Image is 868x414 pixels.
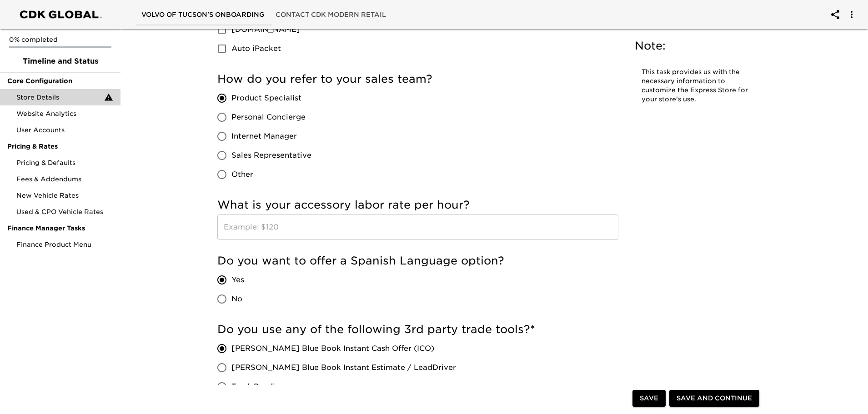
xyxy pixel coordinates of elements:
button: account of current user [841,4,863,25]
span: Auto iPacket [231,43,281,54]
span: Website Analytics [16,109,113,118]
button: account of current user [824,4,846,25]
span: Product Specialist [231,93,301,104]
span: [DOMAIN_NAME] [231,24,300,35]
h5: Note: [635,39,758,53]
button: Save [632,390,666,407]
span: Timeline and Status [7,56,113,67]
p: This task provides us with the necessary information to customize the Express Store for your stor... [642,68,751,104]
span: Store Details [16,93,104,102]
span: Pricing & Rates [7,142,113,151]
span: Finance Manager Tasks [7,224,113,233]
span: Used & CPO Vehicle Rates [16,207,113,216]
span: Internet Manager [231,131,297,142]
span: TradePending [231,381,285,392]
h5: What is your accessory labor rate per hour? [217,198,618,212]
span: Sales Representative [231,150,311,161]
span: Personal Concierge [231,112,306,123]
span: Contact CDK Modern Retail [276,9,386,20]
span: Volvo of Tucson's Onboarding [141,9,265,20]
span: Fees & Addendums [16,175,113,184]
span: Core Configuration [7,76,113,85]
h5: How do you refer to your sales team? [217,72,618,86]
input: Example: $120 [217,214,618,240]
span: Other [231,169,253,180]
span: Finance Product Menu [16,240,113,249]
span: Save and Continue [677,393,752,404]
span: Save [640,393,658,404]
span: [PERSON_NAME] Blue Book Instant Cash Offer (ICO) [231,343,434,354]
p: 0% completed [9,35,111,44]
span: New Vehicle Rates [16,191,113,200]
span: Pricing & Defaults [16,158,113,167]
span: User Accounts [16,125,113,135]
span: [PERSON_NAME] Blue Book Instant Estimate / LeadDriver [231,362,456,373]
button: Save and Continue [669,390,759,407]
span: No [231,294,242,304]
h5: Do you want to offer a Spanish Language option? [217,254,618,268]
span: Yes [231,274,244,285]
h5: Do you use any of the following 3rd party trade tools? [217,322,618,337]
